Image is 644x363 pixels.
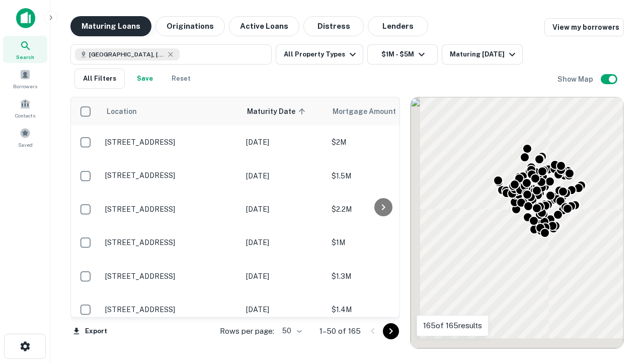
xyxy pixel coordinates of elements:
th: Location [100,97,241,126]
button: Lenders [368,16,428,36]
p: $1M [332,237,432,248]
p: [DATE] [246,237,321,248]
p: [DATE] [246,304,321,315]
p: [DATE] [246,137,321,148]
a: Contacts [3,94,47,122]
th: Mortgage Amount [327,97,437,126]
span: Mortgage Amount [333,105,409,117]
p: [STREET_ADDRESS] [105,138,236,147]
p: Rows per page: [220,325,274,337]
div: 0 0 [411,97,623,348]
button: Reset [165,69,197,89]
p: $1.3M [332,271,432,282]
span: Borrowers [13,82,37,90]
button: Save your search to get updates of matches that match your search criteria. [129,69,161,89]
button: Maturing [DATE] [442,44,523,65]
button: Maturing Loans [70,16,151,36]
span: Maturity Date [247,105,308,117]
button: $1M - $5M [367,44,438,65]
img: capitalize-icon.png [16,8,35,28]
p: [DATE] [246,170,321,181]
p: [DATE] [246,271,321,282]
a: Search [3,36,47,63]
p: [STREET_ADDRESS] [105,205,236,214]
p: [STREET_ADDRESS] [105,272,236,281]
span: Location [106,105,137,117]
button: Active Loans [229,16,299,36]
button: [GEOGRAPHIC_DATA], [GEOGRAPHIC_DATA], [GEOGRAPHIC_DATA] [70,44,272,65]
iframe: Chat Widget [594,282,644,331]
a: Borrowers [3,65,47,92]
button: Export [70,324,110,339]
p: [STREET_ADDRESS] [105,171,236,180]
div: 50 [278,324,303,338]
p: [DATE] [246,204,321,215]
span: Saved [18,141,33,149]
span: Contacts [15,111,35,119]
p: [STREET_ADDRESS] [105,238,236,247]
button: Distress [303,16,364,36]
p: $1.5M [332,170,432,181]
p: $2.2M [332,204,432,215]
div: Maturing [DATE] [450,48,518,60]
a: Saved [3,124,47,151]
p: [STREET_ADDRESS] [105,305,236,314]
p: $2M [332,137,432,148]
h6: Show Map [557,74,595,85]
p: 165 of 165 results [423,320,482,332]
p: $1.4M [332,304,432,315]
a: View my borrowers [544,18,624,36]
button: All Property Types [276,44,363,65]
th: Maturity Date [241,97,327,126]
button: Go to next page [383,323,399,339]
button: Originations [155,16,225,36]
span: [GEOGRAPHIC_DATA], [GEOGRAPHIC_DATA], [GEOGRAPHIC_DATA] [89,50,165,59]
p: 1–50 of 165 [319,325,361,337]
span: Search [16,53,34,61]
button: All Filters [74,69,125,89]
